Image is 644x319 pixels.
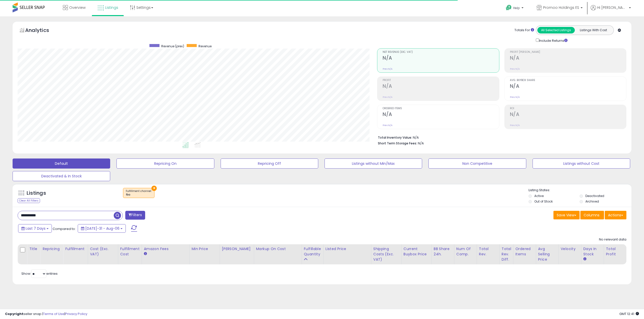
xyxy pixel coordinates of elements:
span: Avg. Buybox Share [510,79,626,82]
span: [DATE]-31 - Aug-06 [85,226,119,231]
div: Days In Stock [583,246,602,257]
button: Deactivated & In Stock [13,171,110,181]
button: Actions [605,211,626,219]
b: Short Term Storage Fees: [378,141,417,145]
h2: N/A [510,83,626,90]
div: Total Profit [606,246,624,257]
div: Amazon Fees [144,246,187,252]
div: Repricing [43,246,61,252]
button: All Selected Listings [537,27,575,33]
a: Help [502,1,529,16]
button: Repricing On [116,158,214,169]
div: Markup on Cost [256,246,300,252]
div: [PERSON_NAME] [222,246,252,252]
span: Promoo Holdings ES [543,5,579,10]
button: Columns [580,211,604,219]
p: Listing States: [529,188,631,193]
div: Fulfillment Cost [120,246,140,257]
div: Fulfillable Quantity [304,246,321,257]
div: Title [29,246,38,252]
li: N/A [378,134,623,140]
label: Archived [585,199,599,204]
i: Get Help [506,5,512,11]
span: Listings [105,5,118,10]
button: Non Competitive [428,158,526,169]
button: Listings With Cost [575,27,612,33]
span: Compared to: [53,226,76,231]
div: Total Rev. [479,246,497,257]
small: Prev: N/A [383,124,392,127]
div: Current Buybox Price [404,246,429,257]
div: No relevant data [599,237,626,242]
button: Last 7 Days [18,224,52,233]
div: Ordered Items [515,246,534,257]
div: BB Share 24h. [434,246,452,257]
span: N/A [418,141,424,146]
a: Hi [PERSON_NAME] [591,5,631,16]
span: Overview [69,5,86,10]
small: Prev: N/A [510,124,520,127]
span: Show: entries [21,271,58,276]
label: Active [534,194,544,198]
small: Amazon Fees. [144,252,147,256]
button: × [151,186,157,191]
div: Num of Comp. [456,246,475,257]
button: Repricing Off [221,158,318,169]
span: Help [513,6,520,10]
button: Filters [125,211,145,220]
span: Last 7 Days [26,226,46,231]
div: Velocity [561,246,579,252]
h2: N/A [510,111,626,118]
div: Listed Price [326,246,369,252]
div: Total Rev. Diff. [502,246,511,262]
span: Profit [PERSON_NAME] [510,51,626,54]
small: Prev: N/A [383,67,392,70]
button: [DATE]-31 - Aug-06 [78,224,126,233]
button: Default [13,158,110,169]
div: Totals For [514,28,534,33]
div: Cost (Exc. VAT) [90,246,116,257]
button: Listings without Cost [533,158,630,169]
div: Shipping Costs (Exc. VAT) [373,246,399,262]
h2: N/A [383,55,499,62]
h2: N/A [383,111,499,118]
th: The percentage added to the cost of goods (COGS) that forms the calculator for Min & Max prices. [254,244,302,264]
h5: Listings [27,190,46,197]
button: Save View [553,211,580,219]
span: Profit [383,79,499,82]
small: Prev: N/A [383,96,392,99]
div: Min Price [192,246,218,252]
span: ROI [510,107,626,110]
h2: N/A [510,55,626,62]
span: Revenue (prev) [161,44,184,48]
label: Out of Stock [534,199,553,204]
small: Prev: N/A [510,67,520,70]
span: Columns [584,213,599,218]
span: Hi [PERSON_NAME] [597,5,627,10]
span: Fulfillment channel : [126,189,152,197]
h2: N/A [383,83,499,90]
span: Net Revenue (Exc. VAT) [383,51,499,54]
small: Prev: N/A [510,96,520,99]
small: Days In Stock. [583,257,586,261]
div: Include Returns [532,37,574,43]
span: Revenue [198,44,212,48]
h5: Analytics [25,27,59,35]
b: Total Inventory Value: [378,135,412,140]
div: fba [126,193,152,196]
span: Ordered Items [383,107,499,110]
button: Listings without Min/Max [325,158,422,169]
div: Avg Selling Price [538,246,556,262]
div: Clear All Filters [18,198,40,203]
div: Fulfillment [65,246,86,252]
label: Deactivated [585,194,604,198]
